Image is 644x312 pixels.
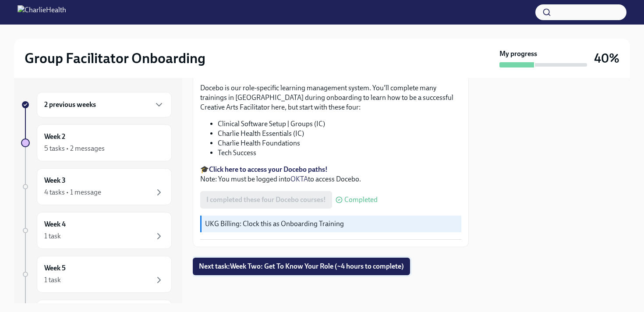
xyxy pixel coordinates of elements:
[199,262,404,271] span: Next task : Week Two: Get To Know Your Role (~4 hours to complete)
[21,168,172,205] a: Week 34 tasks • 1 message
[18,5,66,19] img: CharlieHealth
[44,100,96,110] h6: 2 previous weeks
[290,175,308,183] a: OKTA
[44,176,66,185] h6: Week 3
[37,92,172,117] div: 2 previous weeks
[499,49,537,59] strong: My progress
[218,129,461,138] li: Charlie Health Essentials (IC)
[25,50,205,67] h2: Group Facilitator Onboarding
[21,212,172,249] a: Week 41 task
[218,119,461,129] li: Clinical Software Setup | Groups (IC)
[44,188,101,197] div: 4 tasks • 1 message
[218,138,461,148] li: Charlie Health Foundations
[594,50,619,66] h3: 40%
[209,165,328,174] a: Click here to access your Docebo paths!
[21,256,172,293] a: Week 51 task
[21,124,172,161] a: Week 25 tasks • 2 messages
[44,220,66,229] h6: Week 4
[44,144,105,153] div: 5 tasks • 2 messages
[200,165,461,184] p: 🎓 Note: You must be logged into to access Docebo.
[44,231,61,241] div: 1 task
[193,258,410,275] button: Next task:Week Two: Get To Know Your Role (~4 hours to complete)
[344,196,378,203] span: Completed
[44,263,66,273] h6: Week 5
[218,148,461,158] li: Tech Success
[205,219,458,229] p: UKG Billing: Clock this as Onboarding Training
[44,132,65,142] h6: Week 2
[44,275,61,285] div: 1 task
[200,83,461,112] p: Docebo is our role-specific learning management system. You'll complete many trainings in [GEOGRA...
